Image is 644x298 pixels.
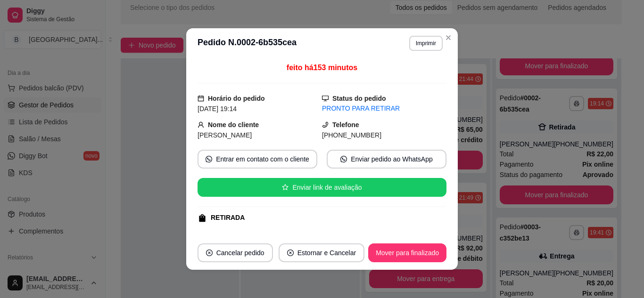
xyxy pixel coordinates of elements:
span: calendar [198,95,204,102]
span: [PERSON_NAME] [198,131,252,139]
span: whats-app [206,156,212,162]
button: close-circleEstornar e Cancelar [279,243,365,262]
button: close-circleCancelar pedido [198,243,273,262]
span: phone [322,121,329,128]
strong: Status do pedido [332,95,386,102]
span: close-circle [206,250,213,256]
button: Close [441,30,456,45]
button: whats-appEnviar pedido ao WhatsApp [327,150,446,169]
div: RETIRADA [211,213,245,223]
button: Imprimir [409,36,443,51]
span: whats-app [340,156,347,162]
span: desktop [322,95,329,102]
button: starEnviar link de avaliação [198,178,446,197]
span: close-circle [287,250,294,256]
button: whats-appEntrar em contato com o cliente [198,150,317,169]
div: PRONTO PARA RETIRAR [322,104,446,113]
button: Mover para finalizado [368,243,446,262]
strong: Nome do cliente [208,121,259,129]
h3: Pedido N. 0002-6b535cea [198,36,297,51]
strong: Horário do pedido [208,95,265,102]
span: [DATE] 19:14 [198,105,237,113]
span: star [282,184,289,191]
strong: Telefone [332,121,359,129]
span: user [198,121,204,128]
span: feito há 153 minutos [287,64,357,72]
span: [PHONE_NUMBER] [322,131,381,139]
